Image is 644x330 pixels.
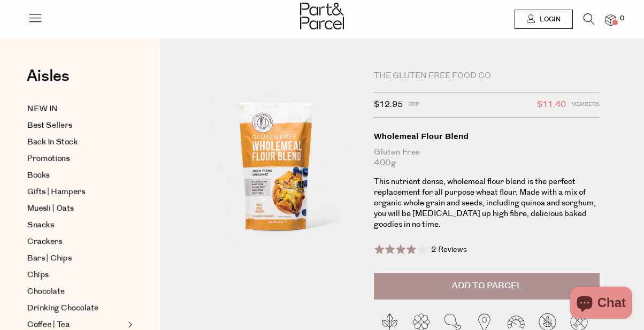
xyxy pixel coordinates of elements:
[27,285,125,298] a: Chocolate
[374,71,600,81] div: The Gluten Free Food Co
[431,244,467,255] span: 2 Reviews
[27,235,62,248] span: Crackers
[27,103,125,116] a: NEW IN
[27,68,70,95] a: Aisles
[27,302,98,314] span: Drinking Chocolate
[27,202,125,215] a: Muesli | Oats
[27,186,125,198] a: Gifts | Hampers
[452,280,522,292] span: Add to Parcel
[515,10,573,29] a: Login
[27,268,125,281] a: Chips
[27,268,49,281] span: Chips
[27,235,125,248] a: Crackers
[374,273,600,300] button: Add to Parcel
[27,64,70,88] span: Aisles
[27,152,70,165] span: Promotions
[27,252,125,265] a: Bars | Chips
[27,136,125,149] a: Back In Stock
[27,152,125,165] a: Promotions
[537,98,566,112] span: $11.40
[27,285,65,298] span: Chocolate
[27,252,72,265] span: Bars | Chips
[374,176,600,230] p: This nutrient dense, wholemeal flour blend is the perfect replacement for all purpose wheat flour...
[27,119,72,132] span: Best Sellers
[374,147,600,168] div: Gluten Free 400g
[300,3,344,29] img: Part&Parcel
[374,98,403,112] span: $12.95
[27,169,125,182] a: Books
[571,98,600,112] span: Members
[27,103,58,116] span: NEW IN
[537,15,561,24] span: Login
[27,119,125,132] a: Best Sellers
[193,71,358,266] img: Wholemeal Flour Blend
[374,131,600,142] div: Wholemeal Flour Blend
[27,169,50,182] span: Books
[27,219,125,232] a: Snacks
[27,202,74,215] span: Muesli | Oats
[567,287,635,321] inbox-online-store-chat: Shopify online store chat
[27,186,85,198] span: Gifts | Hampers
[27,302,125,314] a: Drinking Chocolate
[408,98,419,112] span: RRP
[617,14,627,24] span: 0
[605,14,616,26] a: 0
[27,219,54,232] span: Snacks
[27,136,78,149] span: Back In Stock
